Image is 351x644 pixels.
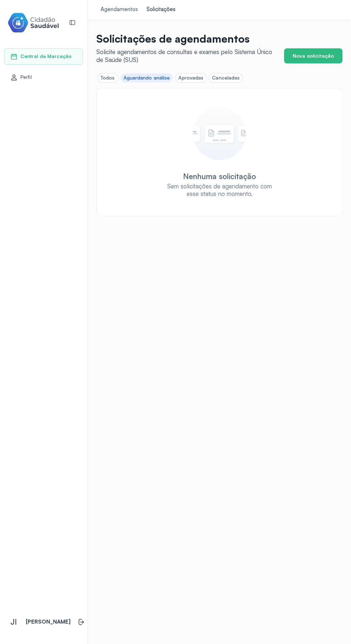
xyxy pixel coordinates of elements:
img: cidadao-saudavel-filled-logo.svg [8,11,59,34]
div: Solicite agendamentos de consultas e exames pelo Sistema Único de Saúde (SUS) [96,48,278,63]
div: Agendamentos [101,6,138,13]
p: [PERSON_NAME] [26,619,71,625]
div: Todos [101,75,115,81]
span: Perfil [20,74,32,80]
a: Central de Marcação [10,53,77,60]
p: Solicitações de agendamentos [96,32,278,45]
button: Nova solicitação [284,48,342,63]
a: Perfil [10,74,77,81]
span: JI [10,617,17,626]
div: Sem solicitações de agendamento com esse status no momento. [164,182,274,198]
div: Solicitações [146,6,175,13]
div: Canceladas [212,75,240,81]
div: Nenhuma solicitação [183,172,256,181]
img: Sem solicitações de agendamento com esse status no momento. [193,107,246,160]
span: Central de Marcação [20,53,72,59]
div: Aguardando análise [124,75,170,81]
div: Aprovadas [178,75,203,81]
